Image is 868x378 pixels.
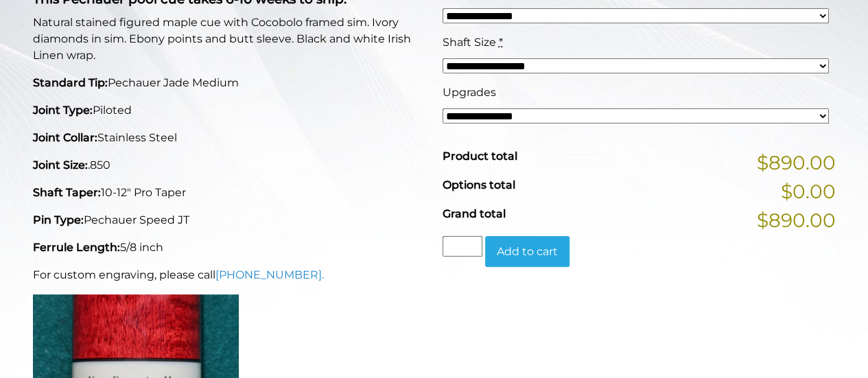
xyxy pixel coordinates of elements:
[215,268,324,281] a: [PHONE_NUMBER].
[443,207,506,220] span: Grand total
[33,131,97,144] strong: Joint Collar:
[33,75,426,91] p: Pechauer Jade Medium
[33,241,120,254] strong: Ferrule Length:
[33,186,101,199] strong: Shaft Taper:
[33,130,426,146] p: Stainless Steel
[443,150,517,163] span: Product total
[33,157,426,174] p: .850
[33,213,84,226] strong: Pin Type:
[33,158,88,172] strong: Joint Size:
[33,14,426,64] p: Natural stained figured maple cue with Cocobolo framed sim. Ivory diamonds in sim. Ebony points a...
[443,36,496,49] span: Shaft Size
[757,148,836,177] span: $890.00
[443,236,482,257] input: Product quantity
[33,76,108,89] strong: Standard Tip:
[781,177,836,206] span: $0.00
[443,86,496,99] span: Upgrades
[757,206,836,235] span: $890.00
[499,36,503,49] abbr: required
[33,212,426,228] p: Pechauer Speed JT
[33,104,93,117] strong: Joint Type:
[33,239,426,256] p: 5/8 inch
[443,178,515,191] span: Options total
[33,267,426,283] p: For custom engraving, please call
[33,185,426,201] p: 10-12" Pro Taper
[485,236,570,268] button: Add to cart
[33,102,426,119] p: Piloted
